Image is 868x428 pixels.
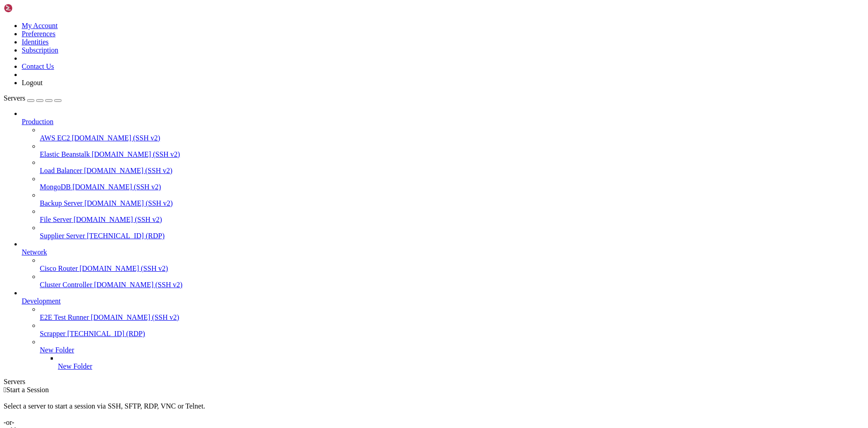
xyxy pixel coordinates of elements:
[40,199,864,207] a: Backup Server [DOMAIN_NAME] (SSH v2)
[40,216,72,223] span: File Server
[40,224,864,240] li: Supplier Server [TECHNICAL_ID] (RDP)
[67,330,145,337] span: [TECHNICAL_ID] (RDP)
[22,240,864,289] li: Network
[22,248,47,256] span: Network
[40,313,864,322] a: E2E Test Runner [DOMAIN_NAME] (SSH v2)
[4,378,864,386] div: Servers
[40,199,83,207] span: Backup Server
[22,63,54,70] a: Contact Us
[40,175,864,191] li: MongoDB [DOMAIN_NAME] (SSH v2)
[40,126,864,142] li: AWS EC2 [DOMAIN_NAME] (SSH v2)
[40,142,864,159] li: Elastic Beanstalk [DOMAIN_NAME] (SSH v2)
[40,264,864,273] a: Cisco Router [DOMAIN_NAME] (SSH v2)
[94,281,183,289] span: [DOMAIN_NAME] (SSH v2)
[40,183,71,191] span: MongoDB
[4,4,56,13] img: Shellngn
[40,134,864,142] a: AWS EC2 [DOMAIN_NAME] (SSH v2)
[4,94,25,102] span: Servers
[72,134,160,142] span: [DOMAIN_NAME] (SSH v2)
[4,386,6,394] span: 
[6,386,49,394] span: Start a Session
[4,394,864,427] div: Select a server to start a session via SSH, SFTP, RDP, VNC or Telnet. -or-
[40,330,864,338] a: Scrapper [TECHNICAL_ID] (RDP)
[40,346,74,354] span: New Folder
[40,191,864,207] li: Backup Server [DOMAIN_NAME] (SSH v2)
[22,46,58,54] a: Subscription
[74,216,162,223] span: [DOMAIN_NAME] (SSH v2)
[40,281,864,289] a: Cluster Controller [DOMAIN_NAME] (SSH v2)
[22,297,61,305] span: Development
[22,30,56,38] a: Preferences
[40,183,864,191] a: MongoDB [DOMAIN_NAME] (SSH v2)
[4,94,61,102] a: Servers
[40,322,864,338] li: Scrapper [TECHNICAL_ID] (RDP)
[22,110,864,240] li: Production
[22,79,42,87] a: Logout
[40,207,864,224] li: File Server [DOMAIN_NAME] (SSH v2)
[22,289,864,370] li: Development
[22,22,58,29] a: My Account
[40,134,70,142] span: AWS EC2
[40,150,90,158] span: Elastic Beanstalk
[87,232,165,240] span: [TECHNICAL_ID] (RDP)
[40,330,66,337] span: Scrapper
[40,232,864,240] a: Supplier Server [TECHNICAL_ID] (RDP)
[40,216,864,224] a: File Server [DOMAIN_NAME] (SSH v2)
[40,159,864,175] li: Load Balancer [DOMAIN_NAME] (SSH v2)
[84,167,173,174] span: [DOMAIN_NAME] (SSH v2)
[40,167,82,174] span: Load Balancer
[40,273,864,289] li: Cluster Controller [DOMAIN_NAME] (SSH v2)
[22,118,53,125] span: Production
[72,183,161,191] span: [DOMAIN_NAME] (SSH v2)
[22,118,864,126] a: Production
[40,150,864,159] a: Elastic Beanstalk [DOMAIN_NAME] (SSH v2)
[92,150,180,158] span: [DOMAIN_NAME] (SSH v2)
[40,264,78,272] span: Cisco Router
[58,354,864,370] li: New Folder
[58,362,864,370] a: New Folder
[22,248,864,256] a: Network
[40,305,864,322] li: E2E Test Runner [DOMAIN_NAME] (SSH v2)
[22,297,864,305] a: Development
[40,167,864,175] a: Load Balancer [DOMAIN_NAME] (SSH v2)
[40,281,92,289] span: Cluster Controller
[85,199,173,207] span: [DOMAIN_NAME] (SSH v2)
[80,264,168,272] span: [DOMAIN_NAME] (SSH v2)
[58,362,92,370] span: New Folder
[40,346,864,354] a: New Folder
[40,256,864,273] li: Cisco Router [DOMAIN_NAME] (SSH v2)
[40,338,864,370] li: New Folder
[91,313,179,321] span: [DOMAIN_NAME] (SSH v2)
[40,232,85,240] span: Supplier Server
[40,313,89,321] span: E2E Test Runner
[22,38,49,46] a: Identities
